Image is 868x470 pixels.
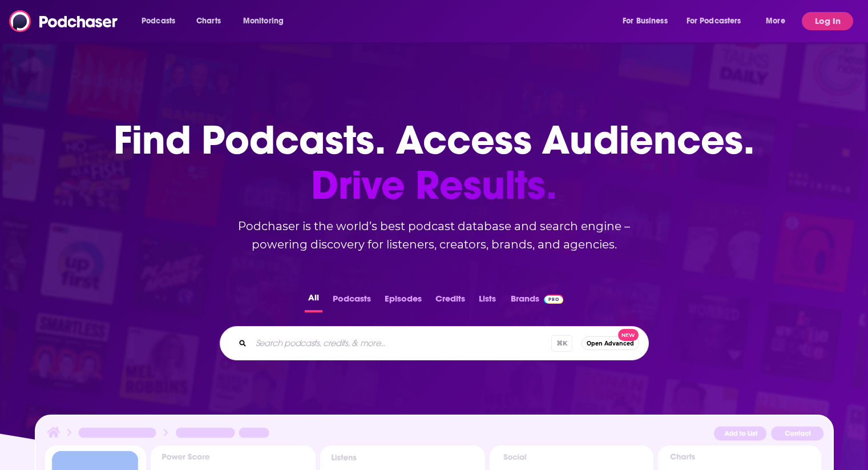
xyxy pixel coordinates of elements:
span: ⌘ K [551,335,572,352]
h1: Find Podcasts. Access Audiences. [114,118,754,208]
span: For Business [623,13,668,29]
img: Podchaser - Follow, Share and Rate Podcasts [9,10,119,32]
div: Search podcasts, credits, & more... [220,326,649,360]
span: Open Advanced [587,340,634,347]
button: open menu [615,12,682,30]
button: open menu [758,12,800,30]
a: BrandsPodchaser Pro [511,290,564,312]
img: Podcast Insights Header [45,425,823,445]
button: Episodes [381,290,425,312]
input: Search podcasts, credits, & more... [251,334,551,352]
button: Open AdvancedNew [582,336,639,350]
span: New [618,329,639,341]
span: Drive Results. [114,163,754,208]
button: Log In [802,12,853,30]
span: Monitoring [243,13,284,29]
h2: Podchaser is the world’s best podcast database and search engine – powering discovery for listene... [206,217,663,254]
button: All [305,290,322,312]
button: Podcasts [329,290,374,312]
button: open menu [679,12,758,30]
span: Podcasts [142,13,175,29]
button: open menu [134,12,190,30]
a: Charts [189,12,228,30]
button: Credits [432,290,469,312]
img: Podchaser Pro [544,295,564,304]
span: More [766,13,785,29]
span: For Podcasters [687,13,741,29]
button: Lists [475,290,499,312]
button: open menu [235,12,298,30]
span: Charts [196,13,221,29]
